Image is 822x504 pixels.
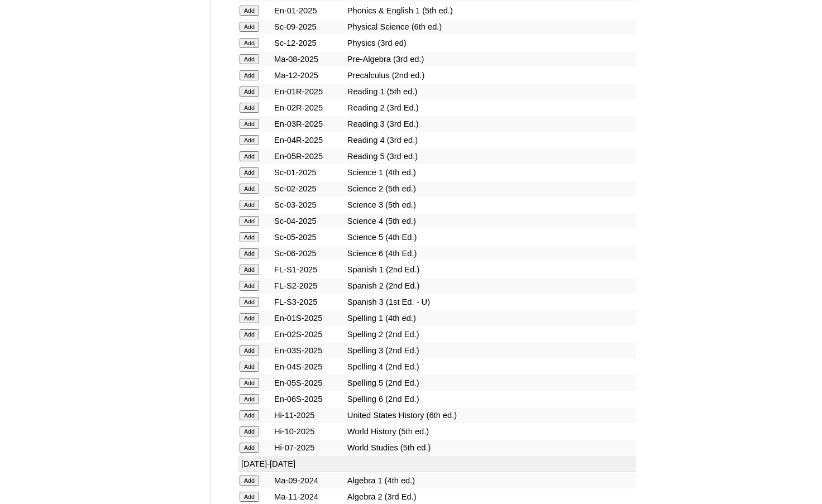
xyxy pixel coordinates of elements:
[240,103,259,113] input: Add
[238,456,636,473] td: [DATE]-[DATE]
[346,51,636,67] td: Pre-Algebra (3rd ed.)
[273,19,345,35] td: Sc-09-2025
[240,492,259,502] input: Add
[346,3,636,18] td: Phonics & English 1 (5th ed.)
[240,119,259,129] input: Add
[240,297,259,307] input: Add
[346,424,636,439] td: World History (5th ed.)
[346,213,636,229] td: Science 4 (5th ed.)
[346,391,636,407] td: Spelling 6 (2nd Ed.)
[273,262,345,277] td: FL-S1-2025
[273,51,345,67] td: Ma-08-2025
[273,68,345,83] td: Ma-12-2025
[240,54,259,64] input: Add
[346,116,636,132] td: Reading 3 (3rd Ed.)
[346,310,636,326] td: Spelling 1 (4th ed.)
[346,262,636,277] td: Spanish 1 (2nd Ed.)
[346,359,636,375] td: Spelling 4 (2nd Ed.)
[346,473,636,488] td: Algebra 1 (4th ed.)
[273,343,345,358] td: En-03S-2025
[240,151,259,161] input: Add
[273,391,345,407] td: En-06S-2025
[273,473,345,488] td: Ma-09-2024
[273,100,345,116] td: En-02R-2025
[240,167,259,177] input: Add
[273,213,345,229] td: Sc-04-2025
[240,38,259,48] input: Add
[273,148,345,164] td: En-05R-2025
[240,329,259,339] input: Add
[240,248,259,258] input: Add
[240,378,259,388] input: Add
[273,424,345,439] td: Hi-10-2025
[240,135,259,145] input: Add
[240,265,259,275] input: Add
[240,6,259,16] input: Add
[273,165,345,180] td: Sc-01-2025
[240,184,259,194] input: Add
[273,246,345,261] td: Sc-06-2025
[346,68,636,83] td: Precalculus (2nd ed.)
[240,362,259,372] input: Add
[346,375,636,391] td: Spelling 5 (2nd Ed.)
[273,181,345,196] td: Sc-02-2025
[346,197,636,213] td: Science 3 (5th ed.)
[273,440,345,455] td: Hi-07-2025
[346,35,636,51] td: Physics (3rd ed)
[273,294,345,310] td: FL-S3-2025
[240,394,259,404] input: Add
[240,476,259,486] input: Add
[273,359,345,375] td: En-04S-2025
[273,3,345,18] td: En-01-2025
[240,345,259,356] input: Add
[240,22,259,32] input: Add
[273,197,345,213] td: Sc-03-2025
[273,84,345,99] td: En-01R-2025
[240,426,259,436] input: Add
[273,407,345,423] td: Hi-11-2025
[346,278,636,294] td: Spanish 2 (2nd Ed.)
[240,216,259,226] input: Add
[346,181,636,196] td: Science 2 (5th ed.)
[273,375,345,391] td: En-05S-2025
[346,84,636,99] td: Reading 1 (5th ed.)
[240,410,259,420] input: Add
[346,327,636,342] td: Spelling 2 (2nd Ed.)
[346,148,636,164] td: Reading 5 (3rd ed.)
[240,70,259,80] input: Add
[346,246,636,261] td: Science 6 (4th Ed.)
[273,35,345,51] td: Sc-12-2025
[346,19,636,35] td: Physical Science (6th ed.)
[240,443,259,453] input: Add
[273,327,345,342] td: En-02S-2025
[273,116,345,132] td: En-03R-2025
[240,232,259,242] input: Add
[346,343,636,358] td: Spelling 3 (2nd Ed.)
[240,200,259,210] input: Add
[346,132,636,148] td: Reading 4 (3rd ed.)
[346,407,636,423] td: United States History (6th ed.)
[273,229,345,245] td: Sc-05-2025
[240,313,259,323] input: Add
[240,87,259,97] input: Add
[346,229,636,245] td: Science 5 (4th Ed.)
[273,132,345,148] td: En-04R-2025
[346,165,636,180] td: Science 1 (4th ed.)
[240,281,259,291] input: Add
[346,440,636,455] td: World Studies (5th ed.)
[346,100,636,116] td: Reading 2 (3rd Ed.)
[273,278,345,294] td: FL-S2-2025
[273,310,345,326] td: En-01S-2025
[346,294,636,310] td: Spanish 3 (1st Ed. - U)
